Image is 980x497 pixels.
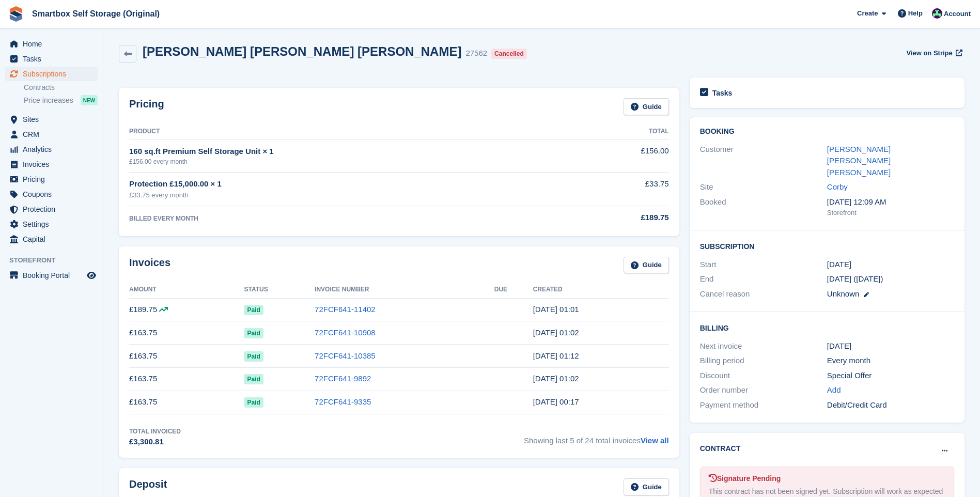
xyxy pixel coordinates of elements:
th: Total [581,123,669,140]
a: Add [827,384,841,396]
div: £33.75 every month [129,190,581,200]
time: 2025-05-31 00:02:07 UTC [533,328,579,337]
span: CRM [23,127,85,142]
span: Settings [23,217,85,231]
span: Booking Portal [23,268,85,283]
a: Corby [827,182,848,191]
div: Customer [700,144,827,179]
time: 2025-03-31 00:02:40 UTC [533,374,579,383]
h2: [PERSON_NAME] [PERSON_NAME] [PERSON_NAME] [143,44,461,58]
div: Discount [700,370,827,382]
span: Tasks [23,52,85,66]
a: Guide [624,98,669,115]
a: menu [5,157,98,172]
span: Help [908,8,923,19]
div: NEW [81,95,98,105]
time: 2023-10-31 00:00:00 UTC [827,259,851,271]
a: 72FCF641-9892 [315,374,371,383]
span: Unknown [827,289,860,298]
div: Billing period [700,355,827,367]
a: Contracts [24,83,98,92]
a: menu [5,127,98,142]
a: menu [5,172,98,187]
span: Coupons [23,187,85,201]
div: Cancelled [491,49,527,59]
span: Capital [23,232,85,246]
div: Next invoice [700,340,827,352]
div: [DATE] 12:09 AM [827,196,954,208]
a: menu [5,142,98,157]
time: 2025-02-28 00:17:51 UTC [533,397,579,406]
div: Debit/Credit Card [827,399,954,411]
span: Paid [244,397,263,408]
span: Paid [244,305,263,315]
a: 72FCF641-10385 [315,351,376,360]
div: £189.75 [581,212,669,224]
th: Due [494,282,533,298]
time: 2025-06-30 00:01:18 UTC [533,305,579,314]
span: Sites [23,112,85,127]
a: Smartbox Self Storage (Original) [28,5,164,22]
time: 2025-04-30 00:12:32 UTC [533,351,579,360]
a: [PERSON_NAME] [PERSON_NAME] [PERSON_NAME] [827,145,891,177]
div: Storefront [827,208,954,218]
div: [DATE] [827,340,954,352]
span: Paid [244,328,263,338]
span: Showing last 5 of 24 total invoices [524,427,669,448]
div: Start [700,259,827,271]
span: Pricing [23,172,85,187]
td: £33.75 [581,173,669,206]
div: Every month [827,355,954,367]
a: 72FCF641-11402 [315,305,376,314]
span: Price increases [24,96,73,105]
div: Cancel reason [700,288,827,300]
span: Home [23,37,85,51]
a: 72FCF641-9335 [315,397,371,406]
td: £163.75 [129,345,244,368]
td: £163.75 [129,321,244,345]
a: View on Stripe [902,44,965,61]
h2: Subscription [700,241,954,251]
span: Paid [244,374,263,384]
div: Booked [700,196,827,218]
span: [DATE] ([DATE]) [827,274,883,283]
div: 160 sq.ft Premium Self Storage Unit × 1 [129,146,581,158]
span: Paid [244,351,263,362]
td: £189.75 [129,298,244,321]
th: Status [244,282,315,298]
a: menu [5,232,98,246]
a: menu [5,217,98,231]
div: BILLED EVERY MONTH [129,214,581,223]
th: Created [533,282,669,298]
th: Product [129,123,581,140]
div: Signature Pending [709,473,945,484]
span: Analytics [23,142,85,157]
a: menu [5,37,98,51]
td: £156.00 [581,139,669,172]
h2: Tasks [712,88,733,98]
span: View on Stripe [906,48,952,58]
div: Payment method [700,399,827,411]
h2: Invoices [129,257,170,274]
a: Preview store [85,269,98,282]
th: Invoice Number [315,282,494,298]
a: Guide [624,478,669,495]
h2: Pricing [129,98,164,115]
span: Protection [23,202,85,216]
a: 72FCF641-10908 [315,328,376,337]
h2: Booking [700,128,954,136]
a: menu [5,268,98,283]
th: Amount [129,282,244,298]
a: menu [5,187,98,201]
td: £163.75 [129,367,244,391]
div: Total Invoiced [129,427,181,436]
div: £3,300.81 [129,436,181,448]
span: Storefront [9,255,103,266]
h2: Billing [700,322,954,333]
img: stora-icon-8386f47178a22dfd0bd8f6a31ec36ba5ce8667c1dd55bd0f319d3a0aa187defe.svg [8,6,24,22]
span: Invoices [23,157,85,172]
a: menu [5,52,98,66]
h2: Deposit [129,478,167,495]
a: Guide [624,257,669,274]
span: Subscriptions [23,67,85,81]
